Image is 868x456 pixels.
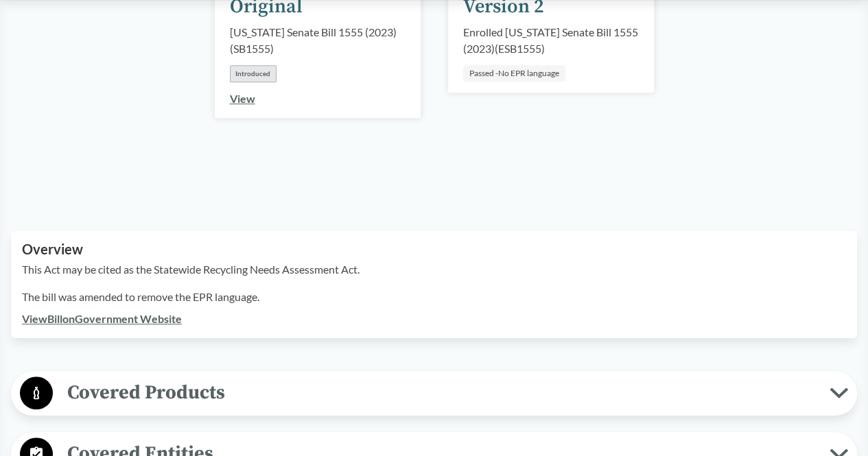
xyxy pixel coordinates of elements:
[230,24,406,57] div: [US_STATE] Senate Bill 1555 (2023) ( SB1555 )
[230,92,255,105] a: View
[53,377,830,408] span: Covered Products
[22,261,846,278] p: This Act may be cited as the Statewide Recycling Needs Assessment Act.
[230,65,277,82] div: Introduced
[16,376,852,411] button: Covered Products
[22,241,846,257] h2: Overview
[22,289,846,305] p: The bill was amended to remove the EPR language.
[463,65,565,82] div: Passed -No EPR language
[463,24,639,57] div: Enrolled [US_STATE] Senate Bill 1555 (2023) ( ESB1555 )
[22,312,182,325] a: ViewBillonGovernment Website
